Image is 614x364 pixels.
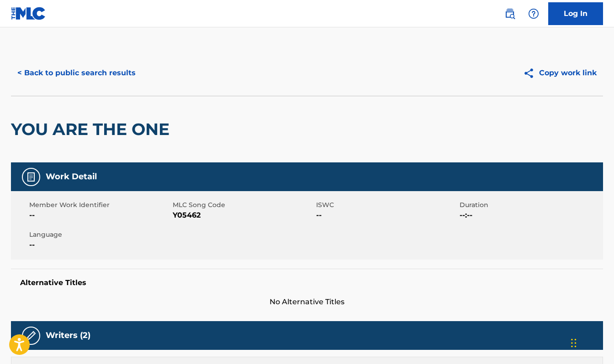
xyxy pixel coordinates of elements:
span: Y05462 [173,210,314,221]
span: Duration [460,200,601,210]
h2: YOU ARE THE ONE [11,119,174,140]
span: -- [29,239,170,250]
span: -- [316,210,457,221]
span: --:-- [460,210,601,221]
button: Copy work link [517,62,603,84]
img: Copy work link [523,68,539,79]
img: help [528,8,539,19]
div: Help [524,5,543,23]
iframe: Chat Widget [568,320,614,364]
span: MLC Song Code [173,200,314,210]
span: Language [29,230,170,239]
button: < Back to public search results [11,62,142,84]
span: Member Work Identifier [29,200,170,210]
span: -- [29,210,170,221]
h5: Alternative Titles [20,278,594,287]
h5: Work Detail [46,172,97,182]
div: Drag [571,329,577,357]
h5: Writers (2) [46,330,90,341]
span: ISWC [316,200,457,210]
img: Writers [26,330,37,341]
img: Work Detail [26,172,37,182]
a: Public Search [501,5,519,23]
a: Log In [548,2,603,25]
img: MLC Logo [11,7,46,20]
img: search [504,8,515,19]
span: No Alternative Titles [11,296,603,307]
